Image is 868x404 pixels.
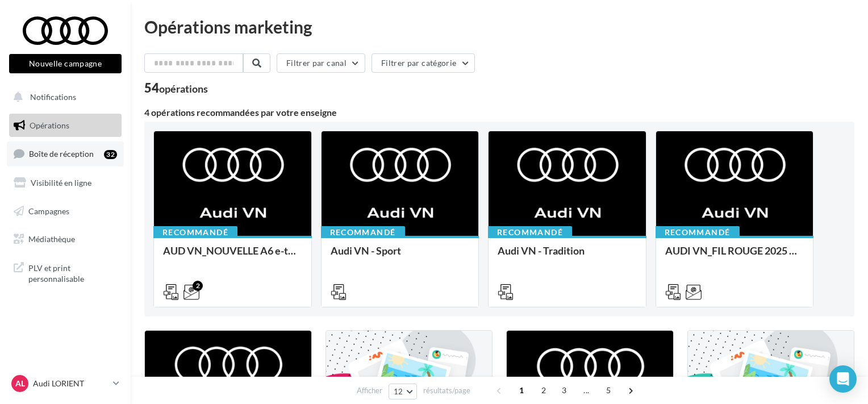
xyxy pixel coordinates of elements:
[33,378,108,389] p: Audi LORIENT
[7,227,124,251] a: Médiathèque
[577,381,595,399] span: ...
[104,150,117,159] div: 32
[163,245,302,268] div: AUD VN_NOUVELLE A6 e-tron
[159,84,208,94] div: opérations
[144,18,854,35] div: Opérations marketing
[31,178,91,188] span: Visibilité en ligne
[7,85,119,109] button: Notifications
[7,114,124,138] a: Opérations
[829,365,857,393] div: Open Intercom Messenger
[144,82,208,94] div: 54
[512,381,531,399] span: 1
[30,120,69,130] span: Opérations
[555,381,573,399] span: 3
[30,92,76,102] span: Notifications
[321,226,405,239] div: Recommandé
[7,141,124,166] a: Boîte de réception32
[357,385,382,396] span: Afficher
[498,245,637,268] div: Audi VN - Tradition
[28,260,117,285] span: PLV et print personnalisable
[15,378,25,389] span: AL
[277,53,365,73] button: Filtrer par canal
[488,226,572,239] div: Recommandé
[193,281,203,291] div: 2
[535,381,553,399] span: 2
[372,53,475,73] button: Filtrer par catégorie
[29,149,94,159] span: Boîte de réception
[394,387,403,396] span: 12
[331,245,470,268] div: Audi VN - Sport
[9,54,122,73] button: Nouvelle campagne
[599,381,617,399] span: 5
[389,384,418,399] button: 12
[7,171,124,195] a: Visibilité en ligne
[7,256,124,289] a: PLV et print personnalisable
[28,206,69,215] span: Campagnes
[656,226,740,239] div: Recommandé
[28,234,75,244] span: Médiathèque
[423,385,470,396] span: résultats/page
[153,226,237,239] div: Recommandé
[144,108,854,117] div: 4 opérations recommandées par votre enseigne
[7,199,124,223] a: Campagnes
[665,245,804,268] div: AUDI VN_FIL ROUGE 2025 - A1, Q2, Q3, Q5 et Q4 e-tron
[9,373,122,394] a: AL Audi LORIENT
